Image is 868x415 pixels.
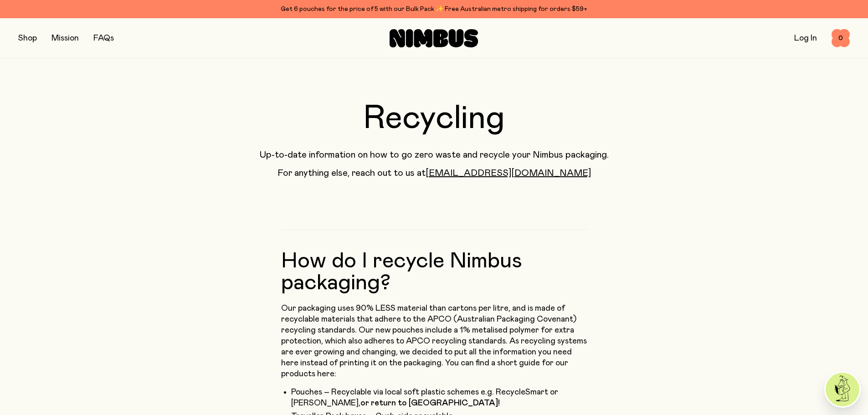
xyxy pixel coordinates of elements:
li: Pouches – Recyclable via local soft plastic schemes e.g. RecycleSmart or [PERSON_NAME], [291,387,587,409]
p: For anything else, reach out to us at [18,168,850,179]
button: 0 [832,29,850,47]
a: Mission [51,34,79,42]
a: [EMAIL_ADDRESS][DOMAIN_NAME] [426,169,591,178]
p: Our packaging uses 90% LESS material than cartons per litre, and is made of recyclable materials ... [281,303,587,379]
img: agent [826,373,859,406]
p: Up-to-date information on how to go zero waste and recycle your Nimbus packaging. [18,149,850,160]
strong: or return to [GEOGRAPHIC_DATA]! [360,399,500,407]
a: Log In [794,34,817,42]
h1: Recycling [18,102,850,135]
a: FAQs [93,34,114,42]
h2: How do I recycle Nimbus packaging? [281,230,587,294]
div: Get 6 pouches for the price of 5 with our Bulk Pack ✨ Free Australian metro shipping for orders $59+ [18,4,850,15]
